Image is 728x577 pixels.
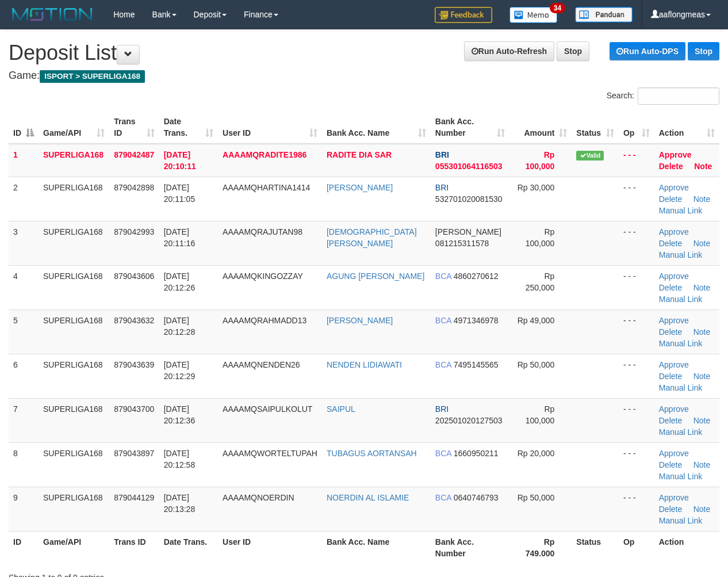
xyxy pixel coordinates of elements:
a: Delete [659,460,682,469]
th: Amount: activate to sort column ascending [509,111,572,144]
img: panduan.png [575,7,633,22]
span: AAAAMQNENDEN26 [223,360,300,369]
span: Rp 50,000 [518,360,555,369]
a: Manual Link [659,250,703,259]
a: Delete [659,194,682,204]
td: 8 [9,442,39,487]
a: Delete [659,416,682,425]
span: 879043632 [114,316,154,325]
td: - - - [619,177,654,221]
span: [PERSON_NAME] [435,227,501,236]
a: [PERSON_NAME] [327,316,393,325]
a: Delete [659,372,682,381]
a: Manual Link [659,295,703,304]
span: 879044129 [114,493,154,502]
span: BRI [435,404,449,414]
a: Note [694,162,712,171]
span: [DATE] 20:12:58 [164,449,196,469]
a: NENDEN LIDIAWATI [327,360,402,369]
span: AAAAMQRADITE1986 [223,150,306,159]
td: - - - [619,221,654,265]
span: AAAAMQHARTINA1414 [223,183,310,192]
td: SUPERLIGA168 [39,487,109,531]
td: 6 [9,354,39,398]
td: - - - [619,309,654,354]
a: Note [693,194,711,204]
a: Approve [659,316,689,325]
span: 879043700 [114,404,154,414]
span: 879043639 [114,360,154,369]
span: Copy 532701020081530 to clipboard [435,194,503,204]
span: Rp 50,000 [518,493,555,502]
span: Copy 055301064116503 to clipboard [435,162,503,171]
th: Op [619,531,654,564]
th: User ID [218,531,322,564]
a: Manual Link [659,516,703,525]
td: - - - [619,442,654,487]
td: 1 [9,144,39,177]
th: Game/API [39,531,109,564]
span: [DATE] 20:13:28 [164,493,196,514]
span: 879042487 [114,150,154,159]
span: Copy 202501020127503 to clipboard [435,416,503,425]
span: [DATE] 20:12:29 [164,360,196,381]
a: Approve [659,493,689,502]
th: Action: activate to sort column ascending [654,111,719,144]
th: ID: activate to sort column descending [9,111,39,144]
td: - - - [619,398,654,442]
td: SUPERLIGA168 [39,354,109,398]
th: Bank Acc. Name: activate to sort column ascending [322,111,431,144]
a: Note [693,283,711,292]
a: Note [693,372,711,381]
span: AAAAMQSAIPULKOLUT [223,404,312,414]
span: BCA [435,272,451,281]
a: Manual Link [659,383,703,392]
th: Game/API: activate to sort column ascending [39,111,109,144]
span: BCA [435,316,451,325]
th: Status [572,531,619,564]
td: - - - [619,265,654,309]
span: 879042993 [114,227,154,236]
a: Stop [688,42,719,60]
a: AGUNG [PERSON_NAME] [327,272,424,281]
td: SUPERLIGA168 [39,265,109,309]
span: AAAAMQKINGOZZAY [223,272,303,281]
a: Run Auto-DPS [610,42,685,60]
a: Approve [659,227,689,236]
th: Op: activate to sort column ascending [619,111,654,144]
span: Copy 4860270612 to clipboard [454,272,499,281]
h4: Game: [9,70,719,82]
span: BCA [435,449,451,458]
a: Manual Link [659,206,703,215]
th: Status: activate to sort column ascending [572,111,619,144]
td: 3 [9,221,39,265]
img: MOTION_logo.png [9,6,96,23]
th: Date Trans. [159,531,218,564]
a: Approve [659,449,689,458]
td: - - - [619,144,654,177]
a: Note [693,460,711,469]
a: SAIPUL [327,404,355,414]
span: [DATE] 20:11:16 [164,227,196,248]
span: Copy 7495145565 to clipboard [454,360,499,369]
span: Valid transaction [576,151,604,161]
a: [DEMOGRAPHIC_DATA][PERSON_NAME] [327,227,417,248]
a: Manual Link [659,472,703,481]
input: Search: [638,87,719,105]
td: SUPERLIGA168 [39,144,109,177]
td: SUPERLIGA168 [39,177,109,221]
td: SUPERLIGA168 [39,398,109,442]
span: 34 [550,3,565,13]
span: [DATE] 20:12:36 [164,404,196,425]
td: SUPERLIGA168 [39,442,109,487]
a: Delete [659,505,682,514]
a: Note [693,505,711,514]
span: Rp 100,000 [526,404,555,425]
a: Approve [659,360,689,369]
a: Note [693,416,711,425]
span: BCA [435,360,451,369]
th: Rp 749.000 [509,531,572,564]
span: [DATE] 20:12:26 [164,272,196,292]
span: 879042898 [114,183,154,192]
a: Note [693,327,711,337]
